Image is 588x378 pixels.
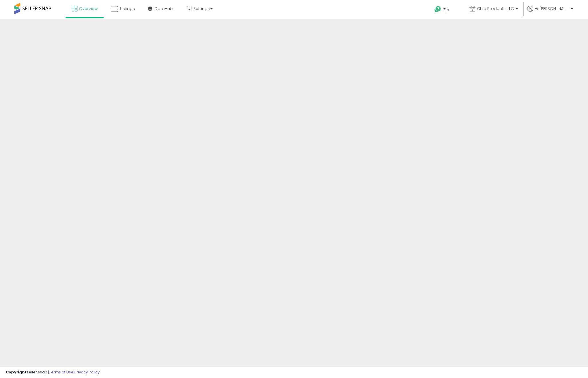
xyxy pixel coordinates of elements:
[430,1,460,19] a: Help
[441,7,449,12] span: Help
[434,6,441,13] i: Get Help
[155,6,173,11] span: DataHub
[527,6,573,19] a: Hi [PERSON_NAME]
[477,6,514,11] span: Chic Products, LLC
[120,6,135,11] span: Listings
[79,6,98,11] span: Overview
[535,6,569,11] span: Hi [PERSON_NAME]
